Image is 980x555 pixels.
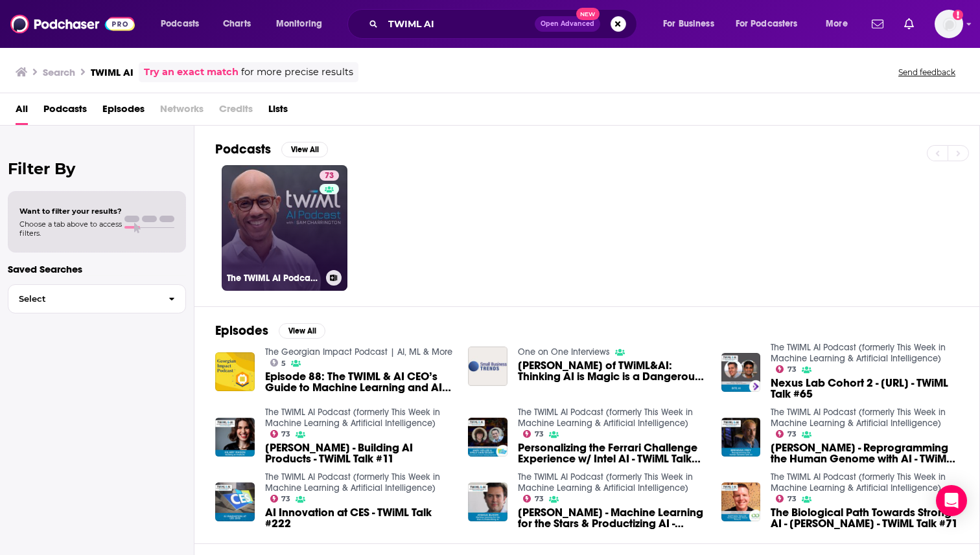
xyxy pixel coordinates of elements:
[736,15,798,33] span: For Podcasters
[935,10,963,38] button: Show profile menu
[787,367,797,372] span: 73
[265,471,440,493] a: The TWIML AI Podcast (formerly This Week in Machine Learning & Artificial Intelligence)
[721,418,761,457] img: Brendan Frey - Reprogramming the Human Genome with AI - TWiML Talk #12
[270,359,286,367] a: 5
[281,142,328,157] button: View All
[771,407,946,429] a: The TWIML AI Podcast (formerly This Week in Machine Learning & Artificial Intelligence)
[281,361,286,367] span: 5
[771,378,959,400] a: Nexus Lab Cohort 2 - Bite.ai - TWiML Talk #65
[771,442,959,464] a: Brendan Frey - Reprogramming the Human Genome with AI - TWiML Talk #12
[776,430,797,438] a: 73
[771,507,959,529] span: The Biological Path Towards Strong AI - [PERSON_NAME] - TWiML Talk #71
[241,65,353,80] span: for more precise results
[215,141,328,157] a: PodcastsView All
[222,165,347,291] a: 73The TWIML AI Podcast (formerly This Week in Machine Learning & Artificial Intelligence)
[215,141,271,157] h2: Podcasts
[776,495,797,503] a: 73
[541,21,594,27] span: Open Advanced
[19,207,122,216] span: Want to filter your results?
[223,15,251,33] span: Charts
[43,98,87,125] a: Podcasts
[953,10,963,20] svg: Add a profile image
[152,14,216,34] button: open menu
[935,10,963,38] span: Logged in as ellerylsmith123
[721,482,761,522] img: The Biological Path Towards Strong AI - Matthew Taylor - TWiML Talk #71
[787,496,797,502] span: 73
[219,98,253,125] span: Credits
[535,496,544,502] span: 73
[535,16,600,32] button: Open AdvancedNew
[215,352,255,392] img: Episode 88: The TWIML & AI CEO’s Guide to Machine Learning and AI with Sam Charrington
[215,14,259,34] a: Charts
[265,442,453,464] span: [PERSON_NAME] - Building AI Products - TWiML Talk #11
[144,65,239,80] a: Try an exact match
[281,431,290,437] span: 73
[899,13,919,35] a: Show notifications dropdown
[468,346,507,386] a: Sam Charrington of TWiML&AI: Thinking AI is Magic is a Dangerous Proposition
[215,323,325,339] a: EpisodesView All
[215,323,268,339] h2: Episodes
[518,360,706,382] span: [PERSON_NAME] of TWiML&AI: Thinking AI is Magic is a Dangerous Proposition
[360,9,649,39] div: Search podcasts, credits, & more...
[270,495,291,503] a: 73
[771,342,946,364] a: The TWIML AI Podcast (formerly This Week in Machine Learning & Artificial Intelligence)
[894,67,959,78] button: Send feedback
[518,442,706,464] a: Personalizing the Ferrari Challenge Experience w/ Intel AI - TWiML Talk #104
[771,442,959,464] span: [PERSON_NAME] - Reprogramming the Human Genome with AI - TWiML Talk #12
[518,346,610,357] a: One on One Interviews
[518,360,706,382] a: Sam Charrington of TWiML&AI: Thinking AI is Magic is a Dangerous Proposition
[267,14,339,34] button: open menu
[8,159,186,178] h2: Filter By
[535,431,544,437] span: 73
[215,418,255,457] img: Hilary Mason - Building AI Products - TWiML Talk #11
[16,98,28,125] a: All
[468,418,507,457] img: Personalizing the Ferrari Challenge Experience w/ Intel AI - TWiML Talk #104
[523,495,544,503] a: 73
[817,14,864,34] button: open menu
[727,14,817,34] button: open menu
[19,220,122,238] span: Choose a tab above to access filters.
[8,284,186,313] button: Select
[265,346,452,357] a: The Georgian Impact Podcast | AI, ML & More
[771,507,959,529] a: The Biological Path Towards Strong AI - Matthew Taylor - TWiML Talk #71
[518,407,693,429] a: The TWIML AI Podcast (formerly This Week in Machine Learning & Artificial Intelligence)
[935,10,963,38] img: User Profile
[383,14,535,34] input: Search podcasts, credits, & more...
[936,485,967,516] div: Open Intercom Messenger
[468,482,507,522] a: Joshua Bloom - Machine Learning for the Stars & Productizing AI - TWiML Talk #5
[518,507,706,529] span: [PERSON_NAME] - Machine Learning for the Stars & Productizing AI - TWiML Talk #5
[518,507,706,529] a: Joshua Bloom - Machine Learning for the Stars & Productizing AI - TWiML Talk #5
[325,170,334,183] span: 73
[265,371,453,393] a: Episode 88: The TWIML & AI CEO’s Guide to Machine Learning and AI with Sam Charrington
[160,98,204,125] span: Networks
[771,378,959,400] span: Nexus Lab Cohort 2 - [URL] - TWiML Talk #65
[265,442,453,464] a: Hilary Mason - Building AI Products - TWiML Talk #11
[576,8,600,20] span: New
[721,353,761,392] a: Nexus Lab Cohort 2 - Bite.ai - TWiML Talk #65
[10,12,135,36] img: Podchaser - Follow, Share and Rate Podcasts
[279,323,325,339] button: View All
[826,15,848,33] span: More
[102,98,145,125] a: Episodes
[215,482,255,522] img: AI Innovation at CES - TWiML Talk #222
[518,471,693,493] a: The TWIML AI Podcast (formerly This Week in Machine Learning & Artificial Intelligence)
[776,365,797,373] a: 73
[265,507,453,529] a: AI Innovation at CES - TWiML Talk #222
[268,98,288,125] a: Lists
[787,431,797,437] span: 73
[771,471,946,493] a: The TWIML AI Podcast (formerly This Week in Machine Learning & Artificial Intelligence)
[523,430,544,438] a: 73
